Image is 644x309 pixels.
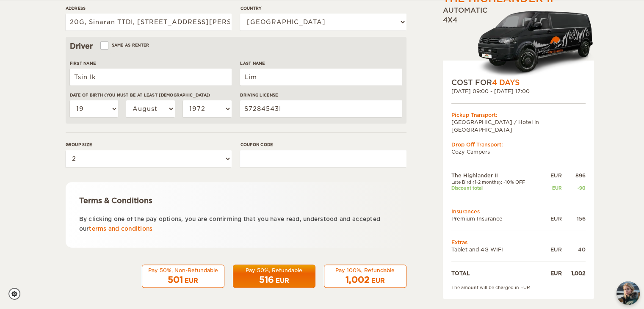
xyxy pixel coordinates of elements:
td: Insurances [451,208,586,215]
input: e.g. 14789654B [240,100,402,117]
label: Coupon code [240,141,406,148]
td: Extras [451,239,586,246]
label: Group size [66,141,232,148]
div: -90 [562,185,586,191]
button: Pay 50%, Non-Refundable 501 EUR [142,265,224,288]
div: The amount will be charged in EUR [451,284,586,290]
div: Pickup Transport: [451,111,586,119]
div: Drop Off Transport: [451,141,586,148]
a: Cookie settings [8,288,26,300]
div: EUR [276,276,289,285]
a: terms and conditions [89,226,152,232]
div: Automatic 4x4 [443,6,594,77]
td: Cozy Campers [451,148,586,155]
div: Pay 100%, Refundable [329,267,401,274]
p: By clicking one of the pay options, you are confirming that you have read, understood and accepte... [79,214,393,234]
label: Country [240,5,406,11]
div: Driver [70,41,402,51]
div: 156 [562,215,586,222]
input: e.g. Smith [240,69,402,86]
div: EUR [185,276,198,285]
button: chat-button [616,281,640,305]
span: 501 [168,275,183,285]
button: Pay 50%, Refundable 516 EUR [233,265,315,288]
input: Same as renter [101,44,107,49]
label: First Name [70,60,232,66]
input: e.g. Street, City, Zip Code [66,14,232,30]
div: Pay 50%, Refundable [238,267,310,274]
div: 40 [562,246,586,253]
div: [DATE] 09:00 - [DATE] 17:00 [451,88,586,95]
label: Last Name [240,60,402,66]
td: Tablet and 4G WIFI [451,246,542,253]
td: The Highlander II [451,172,542,179]
div: EUR [542,185,561,191]
span: 516 [259,275,274,285]
div: EUR [542,270,561,277]
input: e.g. William [70,69,232,86]
td: TOTAL [451,270,542,277]
div: COST FOR [451,77,586,88]
label: Same as renter [101,41,149,49]
div: EUR [542,172,561,179]
button: Pay 100%, Refundable 1,002 EUR [324,265,406,288]
span: 1,002 [345,275,370,285]
div: EUR [542,246,561,253]
td: Late Bird (1-2 months): -10% OFF [451,179,542,185]
td: [GEOGRAPHIC_DATA] / Hotel in [GEOGRAPHIC_DATA] [451,119,586,133]
img: Freyja at Cozy Campers [616,281,640,305]
div: 896 [562,172,586,179]
td: Discount total [451,185,542,191]
div: Terms & Conditions [79,196,393,206]
label: Driving License [240,92,402,98]
div: Pay 50%, Non-Refundable [147,267,219,274]
div: EUR [371,276,385,285]
div: EUR [542,215,561,222]
label: Address [66,5,232,11]
img: HighlanderXL.png [477,8,594,77]
span: 4 Days [492,78,520,87]
td: Premium Insurance [451,215,542,222]
div: 1,002 [562,270,586,277]
label: Date of birth (You must be at least [DEMOGRAPHIC_DATA]) [70,92,232,98]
